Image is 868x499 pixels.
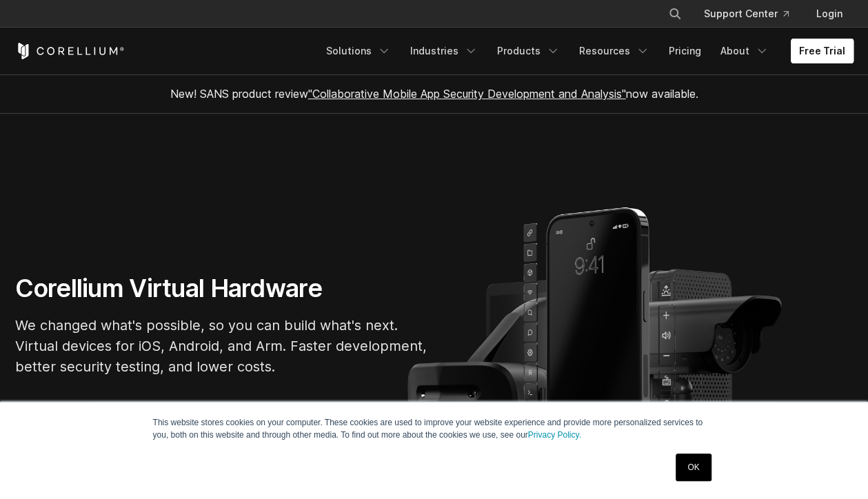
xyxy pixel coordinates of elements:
[170,87,698,101] span: New! SANS product review now available.
[571,39,658,63] a: Resources
[528,430,581,440] a: Privacy Policy.
[318,39,399,63] a: Solutions
[489,39,568,63] a: Products
[791,39,854,63] a: Free Trial
[402,39,486,63] a: Industries
[660,39,709,63] a: Pricing
[153,416,716,441] p: This website stores cookies on your computer. These cookies are used to improve your website expe...
[15,315,429,377] p: We changed what's possible, so you can build what's next. Virtual devices for iOS, Android, and A...
[308,87,626,101] a: "Collaborative Mobile App Security Development and Analysis"
[15,43,125,59] a: Corellium Home
[15,273,429,304] h1: Corellium Virtual Hardware
[676,454,711,481] a: OK
[652,1,854,26] div: Navigation Menu
[805,1,854,26] a: Login
[318,39,854,63] div: Navigation Menu
[712,39,777,63] a: About
[663,1,687,26] button: Search
[693,1,800,26] a: Support Center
